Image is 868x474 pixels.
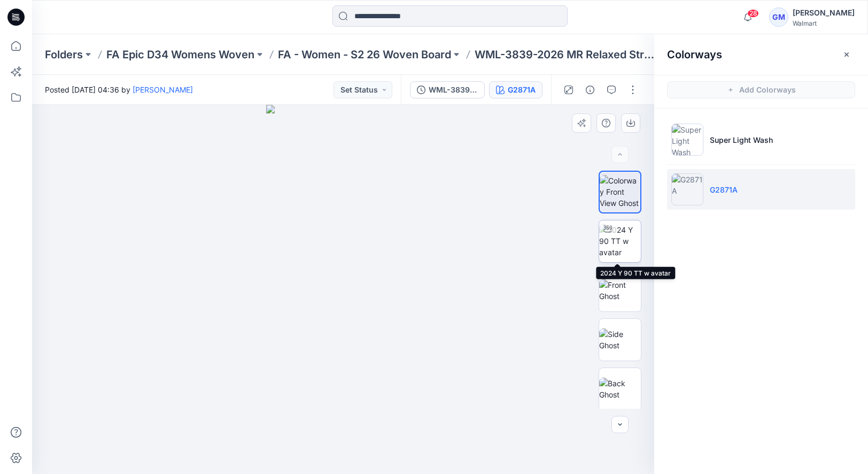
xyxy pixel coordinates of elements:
span: Posted [DATE] 04:36 by [45,84,193,95]
div: Walmart [793,19,855,27]
span: 28 [747,9,759,18]
img: Super Light Wash [671,124,703,156]
a: FA Epic D34 Womens Woven [106,47,254,62]
img: Back Ghost [599,378,641,400]
a: [PERSON_NAME] [133,85,193,94]
img: G2871A [671,173,703,205]
h2: Colorways [667,48,722,61]
a: Folders [45,47,83,62]
div: [PERSON_NAME] [793,6,855,19]
img: 2024 Y 90 TT w avatar [599,224,641,258]
div: WML-3839-2026 MR Relaxed Straight Carpenter_Full Colorway [429,84,478,96]
img: Side Ghost [599,328,641,351]
div: GM [769,7,788,27]
img: Front Ghost [599,279,641,302]
img: eyJhbGciOiJIUzI1NiIsImtpZCI6IjAiLCJzbHQiOiJzZXMiLCJ0eXAiOiJKV1QifQ.eyJkYXRhIjp7InR5cGUiOiJzdG9yYW... [266,105,420,474]
button: Details [582,81,599,98]
button: G2871A [489,81,542,98]
p: Super Light Wash [710,134,773,146]
p: WML-3839-2026 MR Relaxed Straight [PERSON_NAME] [475,47,656,62]
a: FA - Women - S2 26 Woven Board [278,47,451,62]
img: Colorway Front View Ghost [600,175,640,209]
button: WML-3839-2026 MR Relaxed Straight Carpenter_Full Colorway [410,81,485,98]
div: G2871A [508,84,536,96]
p: G2871A [710,184,738,195]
